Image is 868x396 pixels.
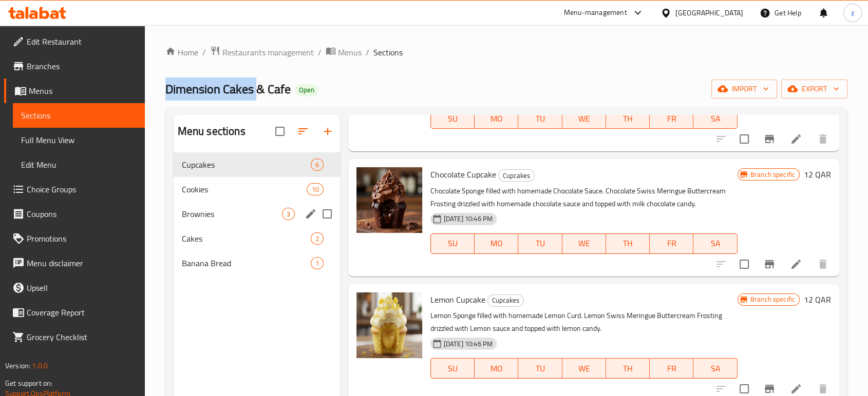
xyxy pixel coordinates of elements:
span: Cupcakes [182,159,311,171]
span: Edit Restaurant [27,35,137,48]
nav: breadcrumb [165,46,847,59]
span: Lemon Cupcake [430,292,485,307]
div: Cakes2 [174,226,340,251]
span: Open [295,86,318,94]
a: Choice Groups [4,177,145,202]
span: Upsell [27,282,137,294]
button: MO [475,358,518,379]
span: Branch specific [746,170,799,180]
a: Edit menu item [790,383,802,395]
button: Branch-specific-item [757,127,782,151]
span: Menus [29,85,137,97]
button: SU [430,233,475,254]
span: Sections [373,46,403,58]
img: Lemon Cupcake [356,292,422,358]
span: Chocolate Cupcake [430,167,496,182]
a: Promotions [4,226,145,251]
a: Grocery Checklist [4,325,145,349]
span: Full Menu View [21,134,137,146]
button: MO [475,108,518,129]
span: Menus [338,46,362,58]
a: Sections [13,103,145,128]
button: SU [430,358,475,379]
span: 3 [282,209,294,219]
span: SA [697,361,733,376]
button: Branch-specific-item [757,252,782,276]
button: FR [650,358,693,379]
span: Sort sections [291,119,315,144]
button: Add section [315,119,340,144]
a: Menus [4,78,145,103]
div: Cookies [182,183,307,195]
span: MO [479,361,514,376]
button: WE [562,233,606,254]
span: Dimension Cakes & Cafe [165,77,291,101]
span: Sections [21,109,137,122]
span: SU [435,236,470,251]
span: Cakes [182,232,311,245]
a: Home [165,46,198,58]
span: SU [435,111,470,126]
div: Brownies [182,208,282,220]
button: MO [475,233,518,254]
li: / [202,46,206,58]
div: items [311,257,324,269]
button: edit [303,206,318,222]
span: Coupons [27,208,137,220]
span: Banana Bread [182,257,311,269]
span: FR [654,361,689,376]
button: export [781,80,847,98]
span: Menu disclaimer [27,257,137,269]
a: Full Menu View [13,128,145,152]
span: MO [479,236,514,251]
span: Version: [5,359,30,372]
div: Menu-management [564,7,627,19]
span: TU [522,236,558,251]
span: Restaurants management [222,46,314,58]
a: Restaurants management [210,46,314,59]
p: Lemon Sponge filled with homemade Lemon Curd. Lemon Swiss Meringue Buttercream Frosting drizzled ... [430,309,738,335]
span: SA [697,236,733,251]
p: Chocolate Sponge filled with homemade Chocolate Sauce. Chocolate Swiss Meringue Buttercream Frost... [430,185,738,210]
nav: Menu sections [174,148,340,280]
span: WE [567,361,602,376]
li: / [318,46,322,58]
div: items [307,183,323,195]
div: Cupcakes6 [174,152,340,177]
li: / [366,46,369,58]
button: SA [693,108,737,129]
span: Coverage Report [27,306,137,319]
h2: Menu sections [178,124,246,139]
h6: 12 QAR [804,292,831,307]
a: Coverage Report [4,300,145,325]
a: Edit menu item [790,133,802,145]
button: TH [606,233,650,254]
div: Cupcakes [498,169,535,182]
a: Edit menu item [790,258,802,270]
span: TU [522,111,558,126]
span: Cupcakes [488,294,523,306]
a: Menu disclaimer [4,251,145,275]
span: 6 [311,160,323,170]
div: items [311,232,324,245]
span: Branches [27,60,137,72]
span: Select to update [733,128,755,150]
span: import [720,83,769,95]
span: FR [654,111,689,126]
span: Edit Menu [21,159,137,171]
span: 1 [311,259,323,268]
a: Coupons [4,202,145,226]
div: items [282,208,295,220]
span: TH [610,111,646,126]
span: Select all sections [269,121,291,142]
span: Select to update [733,253,755,275]
button: TU [518,233,562,254]
span: Choice Groups [27,183,137,195]
span: Promotions [27,232,137,245]
span: Grocery Checklist [27,331,137,343]
span: TU [522,361,558,376]
span: SU [435,361,470,376]
span: Cupcakes [499,170,534,182]
button: import [711,80,777,98]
